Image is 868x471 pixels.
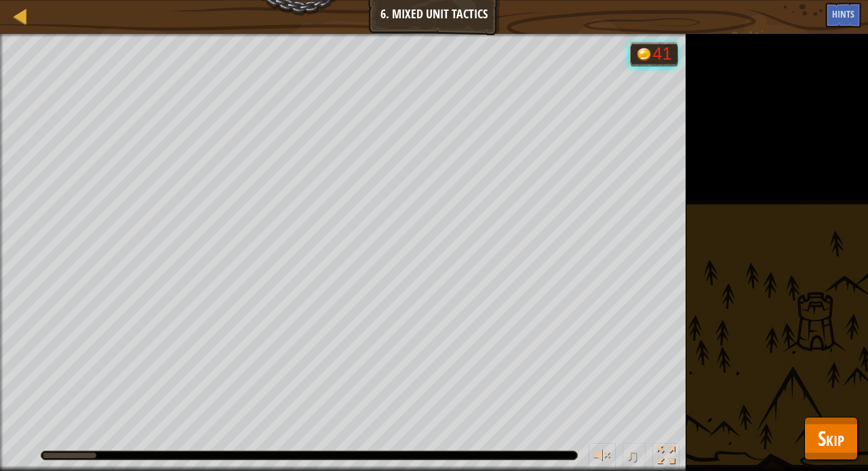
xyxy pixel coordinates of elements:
button: Toggle fullscreen [652,443,679,471]
div: Team 'humans' has 41 gold. [630,42,678,66]
span: Skip [818,424,844,452]
span: Hints [832,7,854,20]
button: ♫ [623,443,646,471]
button: Skip [804,417,858,460]
button: Adjust volume [589,443,616,471]
span: ♫ [625,445,639,466]
div: 41 [652,45,671,63]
